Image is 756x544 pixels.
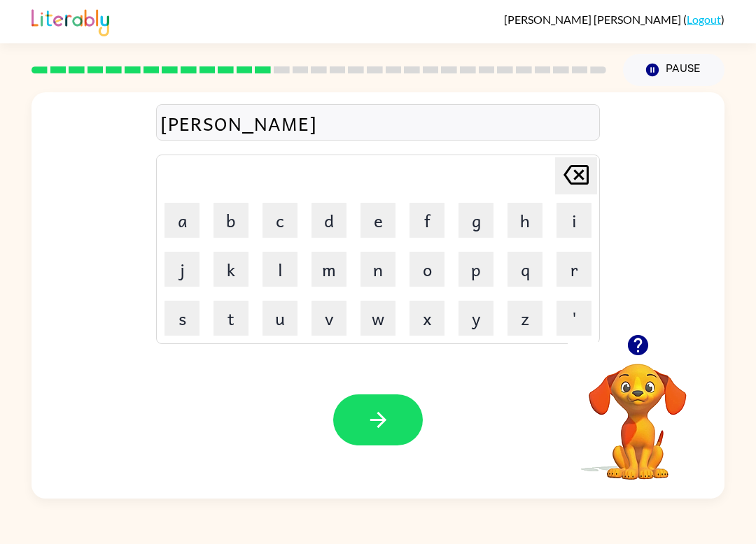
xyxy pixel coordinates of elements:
button: y [458,301,493,336]
button: z [507,301,542,336]
button: r [556,252,591,287]
button: n [360,252,395,287]
button: o [409,252,444,287]
button: i [556,203,591,238]
button: j [164,252,199,287]
button: p [458,252,493,287]
button: Pause [623,54,724,86]
button: a [164,203,199,238]
button: q [507,252,542,287]
button: u [262,301,297,336]
button: k [213,252,248,287]
button: g [458,203,493,238]
button: m [311,252,346,287]
button: d [311,203,346,238]
button: ' [556,301,591,336]
button: b [213,203,248,238]
video: Your browser must support playing .mp4 files to use Literably. Please try using another browser. [568,342,708,482]
button: w [360,301,395,336]
div: ( ) [504,13,724,26]
div: [PERSON_NAME] [160,108,596,138]
button: t [213,301,248,336]
button: l [262,252,297,287]
button: s [164,301,199,336]
span: [PERSON_NAME] [PERSON_NAME] [504,13,683,26]
button: f [409,203,444,238]
button: x [409,301,444,336]
button: v [311,301,346,336]
button: c [262,203,297,238]
button: e [360,203,395,238]
a: Logout [687,13,721,26]
img: Literably [31,6,109,36]
button: h [507,203,542,238]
